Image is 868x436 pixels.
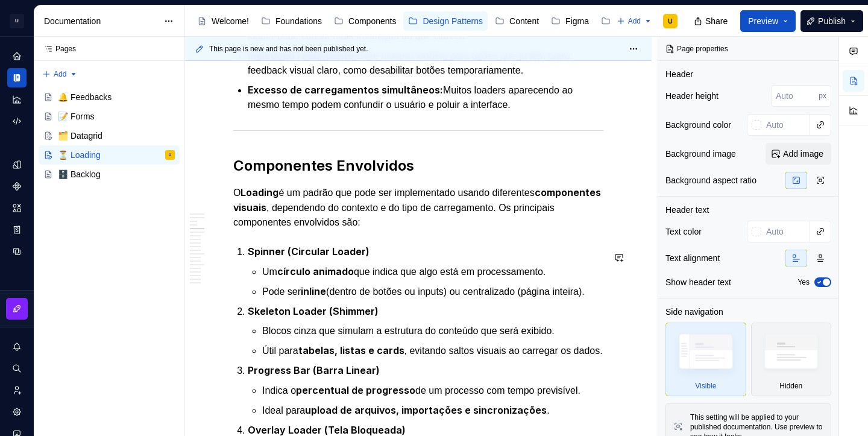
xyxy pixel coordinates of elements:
[248,364,380,376] strong: Progress Bar (Barra Linear)
[39,145,180,165] a: ⏳ LoadingU
[58,168,101,180] div: 🗄️ Backlog
[248,424,406,436] strong: Overlay Loader (Tela Bloqueada)
[761,114,810,136] input: Auto
[209,44,368,54] span: This page is new and has not been published yet.
[628,16,641,26] span: Add
[665,68,693,80] div: Header
[7,46,27,66] a: Home
[705,15,728,27] span: Share
[275,15,322,27] div: Foundations
[248,84,443,96] strong: Excesso de carregamentos simultâneos:
[797,277,810,287] label: Yes
[248,245,370,257] strong: Spinner (Circular Loader)
[7,402,27,422] a: Settings
[771,85,819,107] input: Auto
[262,383,603,398] p: Indica o de um processo com tempo previsível.
[262,264,603,279] p: Um que indica que algo está em processamento.
[10,14,24,28] div: U
[783,148,823,160] span: Add image
[761,221,810,242] input: Auto
[665,323,746,396] div: Visible
[39,44,76,54] div: Pages
[39,87,180,184] div: Page tree
[665,90,719,102] div: Header height
[779,381,802,391] div: Hidden
[54,69,66,79] span: Add
[565,15,589,27] div: Figma
[169,149,171,161] div: U
[668,16,673,26] div: U
[7,198,27,218] div: Assets
[7,90,27,109] a: Analytics
[7,337,27,356] div: Notifications
[248,83,603,112] p: Muitos loaders aparecendo ao mesmo tempo podem confundir o usuário e poluir a interface.
[212,15,249,27] div: Welcome!
[751,323,832,396] div: Hidden
[329,11,401,31] a: Components
[800,10,863,32] button: Publish
[613,13,656,30] button: Add
[509,15,539,27] div: Content
[298,344,404,356] strong: tabelas, listas e cards
[818,15,846,27] span: Publish
[665,174,756,186] div: Background aspect ratio
[766,143,831,165] button: Add image
[305,404,547,416] strong: upload de arquivos, importações e sincronizações
[39,87,180,107] a: 🔔 Feedbacks
[248,305,379,317] strong: Skeleton Loader (Shimmer)
[665,204,709,216] div: Header text
[7,68,27,87] a: Documentation
[665,226,702,238] div: Text color
[7,155,27,174] a: Design tokens
[7,220,27,239] a: Storybook stories
[748,15,778,27] span: Preview
[665,119,731,131] div: Background color
[58,130,102,142] div: 🗂️ Datagrid
[695,381,716,391] div: Visible
[262,403,603,418] p: Ideal para .
[262,324,603,338] p: Blocos cinza que simulam a estrutura do conteúdo que será exibido.
[58,110,95,122] div: 📝 Forms
[7,242,27,261] a: Data sources
[7,381,27,400] a: Invite team
[688,10,735,32] button: Share
[7,177,27,196] a: Components
[7,359,27,378] button: Search ⌘K
[665,148,736,160] div: Background image
[192,11,254,31] a: Welcome!
[2,8,31,34] button: U
[665,252,720,264] div: Text alignment
[241,186,278,198] strong: Loading
[403,11,488,31] a: Design Patterns
[256,11,327,31] a: Foundations
[248,48,603,78] p: Evite mostrar loading para ações que já têm outro feedback visual claro, como desabilitar botões ...
[58,149,101,161] div: ⏳ Loading
[39,107,180,126] a: 📝 Forms
[490,11,544,31] a: Content
[192,9,611,33] div: Page tree
[423,15,483,27] div: Design Patterns
[301,285,326,297] strong: inline
[262,284,603,299] p: Pode ser (dentro de botões ou inputs) ou centralizado (página inteira).
[546,11,594,31] a: Figma
[39,126,180,145] a: 🗂️ Datagrid
[39,66,81,83] button: Add
[348,15,396,27] div: Components
[296,384,415,396] strong: percentual de progresso
[233,157,414,174] strong: Componentes Envolvidos
[7,112,27,131] a: Code automation
[665,276,731,288] div: Show header text
[819,91,826,101] p: px
[262,343,603,358] p: Útil para , evitando saltos visuais ao carregar os dados.
[277,265,354,277] strong: círculo animado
